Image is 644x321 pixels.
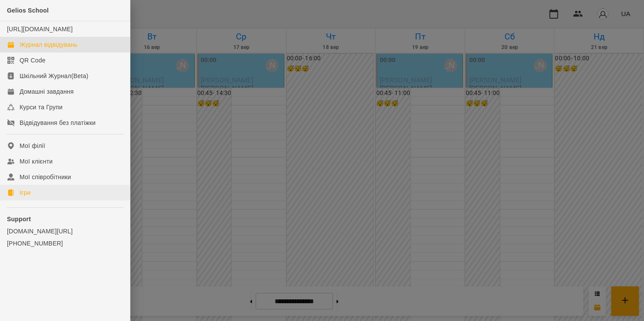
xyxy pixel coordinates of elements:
[20,118,96,127] div: Відвідування без платіжки
[20,188,30,197] div: Ігри
[7,7,49,14] span: Gelios School
[20,87,73,96] div: Домашні завдання
[7,239,123,248] a: [PHONE_NUMBER]
[7,26,73,33] a: [URL][DOMAIN_NAME]
[20,157,53,166] div: Мої клієнти
[20,40,77,49] div: Журнал відвідувань
[20,103,63,111] div: Курси та Групи
[20,173,71,181] div: Мої співробітники
[20,56,46,65] div: QR Code
[20,141,45,150] div: Мої філії
[7,215,123,223] p: Support
[7,227,123,236] a: [DOMAIN_NAME][URL]
[20,72,88,80] div: Шкільний Журнал(Beta)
